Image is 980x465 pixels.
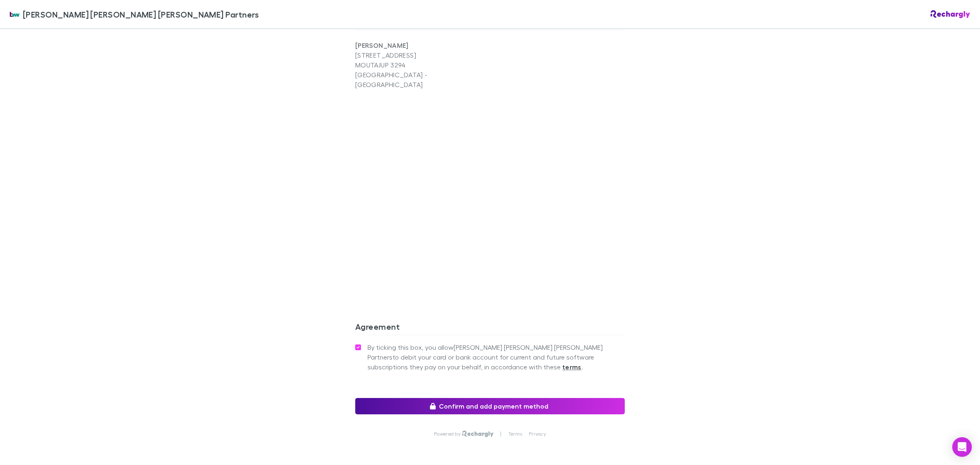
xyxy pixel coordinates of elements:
[355,322,625,335] h3: Agreement
[931,10,970,18] img: Rechargly Logo
[367,342,625,372] span: By ticking this box, you allow [PERSON_NAME] [PERSON_NAME] [PERSON_NAME] Partners to debit your c...
[355,50,490,60] p: [STREET_ADDRESS]
[434,431,462,437] p: Powered by
[355,398,625,414] button: Confirm and add payment method
[354,94,626,284] iframe: Secure address input frame
[529,431,546,437] a: Privacy
[355,70,490,89] p: [GEOGRAPHIC_DATA] - [GEOGRAPHIC_DATA]
[355,60,490,70] p: MOUTAJUP 3294
[23,8,259,20] span: [PERSON_NAME] [PERSON_NAME] [PERSON_NAME] Partners
[462,431,494,437] img: Rechargly Logo
[562,363,581,371] strong: terms
[355,40,490,50] p: [PERSON_NAME]
[10,9,20,19] img: Brewster Walsh Waters Partners's Logo
[500,431,501,437] p: |
[508,431,522,437] a: Terms
[952,437,972,457] div: Open Intercom Messenger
